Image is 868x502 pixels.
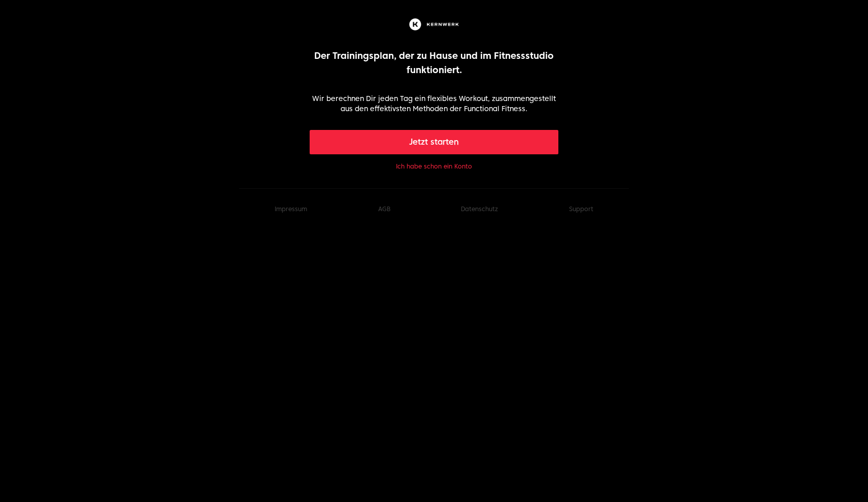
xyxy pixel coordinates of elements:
button: Ich habe schon ein Konto [396,162,472,171]
a: Impressum [275,205,307,213]
button: Jetzt starten [310,130,559,154]
a: Datenschutz [461,205,498,213]
a: AGB [378,205,390,213]
p: Wir berechnen Dir jeden Tag ein flexibles Workout, zusammengestellt aus den effektivsten Methoden... [310,93,559,114]
img: Kernwerk® [407,16,461,32]
p: Der Trainingsplan, der zu Hause und im Fitnessstudio funktioniert. [310,49,559,77]
button: Support [569,205,593,213]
